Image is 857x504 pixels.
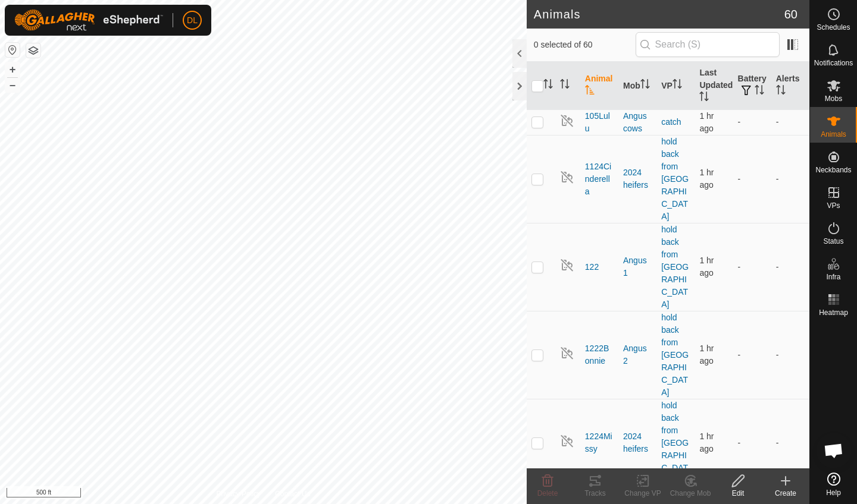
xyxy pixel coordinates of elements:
button: – [5,78,20,92]
div: Angus 2 [623,342,652,367]
img: Gallagher Logo [14,10,163,31]
div: Change VP [619,488,667,499]
a: catch [661,117,681,127]
th: VP [656,62,695,110]
button: + [5,62,20,77]
span: 1124Cinderella [585,160,614,198]
p-sorticon: Activate to sort [585,87,595,96]
div: Change Mob [667,488,714,499]
span: 1222Bonnie [585,342,614,367]
span: Notifications [814,59,853,67]
span: 1 Sep 2025 at 2:55 pm [699,168,714,190]
div: 2024 heifers [623,166,652,191]
p-sorticon: Activate to sort [543,81,553,90]
span: Status [823,238,843,245]
a: Contact Us [275,489,310,499]
span: Help [826,489,841,496]
span: Animals [821,131,846,138]
a: hold back from [GEOGRAPHIC_DATA] [661,313,689,397]
span: Infra [826,273,840,281]
th: Last Updated [695,62,733,110]
span: 105Lulu [585,110,614,135]
span: 1 Sep 2025 at 2:56 pm [699,256,714,278]
td: - [733,109,771,135]
th: Battery [733,62,771,110]
div: 2024 heifers [623,430,652,455]
td: - [733,311,771,399]
p-sorticon: Activate to sort [560,81,570,90]
p-sorticon: Activate to sort [755,87,764,96]
a: hold back from [GEOGRAPHIC_DATA] [661,401,689,485]
img: returning off [560,114,574,128]
p-sorticon: Activate to sort [776,87,786,96]
span: 1 Sep 2025 at 2:56 pm [699,431,714,453]
span: 122 [585,261,599,273]
td: - [733,399,771,487]
td: - [733,223,771,311]
span: 1 Sep 2025 at 2:55 pm [699,111,714,133]
div: Create [762,488,809,499]
a: Privacy Policy [216,489,261,499]
td: - [733,135,771,223]
a: hold back from [GEOGRAPHIC_DATA] [661,225,689,309]
a: Open chat [816,433,852,468]
img: returning off [560,434,574,448]
span: Neckbands [815,166,851,174]
td: - [771,311,809,399]
p-sorticon: Activate to sort [673,81,682,90]
th: Alerts [771,62,809,110]
img: returning off [560,258,574,272]
a: Help [810,468,857,501]
th: Mob [618,62,656,110]
td: - [771,135,809,223]
td: - [771,399,809,487]
div: Angus 1 [623,254,652,279]
span: 60 [784,5,797,23]
span: 0 selected of 60 [534,39,636,51]
span: 1224Missy [585,430,614,455]
img: returning off [560,170,574,184]
span: Mobs [825,95,842,102]
button: Map Layers [26,43,40,58]
th: Animal [580,62,618,110]
td: - [771,223,809,311]
span: Delete [537,489,558,497]
h2: Animals [534,7,784,21]
div: Angus cows [623,110,652,135]
p-sorticon: Activate to sort [640,81,650,90]
span: Heatmap [819,309,848,316]
span: VPs [827,202,840,209]
div: Tracks [571,488,619,499]
span: 1 Sep 2025 at 2:55 pm [699,344,714,366]
span: DL [187,14,198,27]
td: - [771,109,809,135]
img: returning off [560,346,574,360]
input: Search (S) [636,32,780,57]
div: Edit [714,488,762,499]
p-sorticon: Activate to sort [699,93,709,103]
span: Schedules [817,24,850,31]
a: hold back from [GEOGRAPHIC_DATA] [661,137,689,221]
button: Reset Map [5,43,20,57]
